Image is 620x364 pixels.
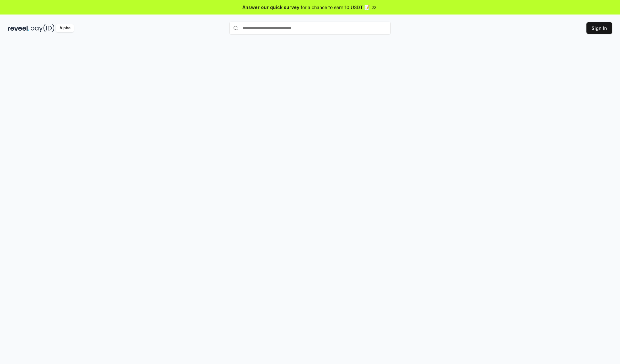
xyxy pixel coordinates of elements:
img: reveel_dark [8,24,29,32]
span: Answer our quick survey [243,4,299,11]
img: pay_id [31,24,55,32]
span: for a chance to earn 10 USDT 📝 [301,4,370,11]
div: Alpha [56,24,74,32]
button: Sign In [586,22,612,34]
